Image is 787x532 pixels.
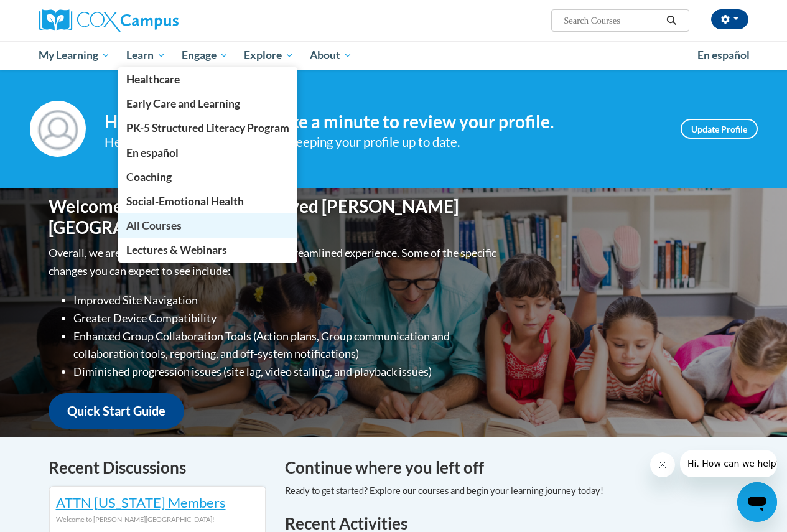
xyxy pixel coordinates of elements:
a: My Learning [31,41,119,70]
iframe: Message from company [680,450,777,477]
div: Welcome to [PERSON_NAME][GEOGRAPHIC_DATA]! [56,513,259,526]
span: Engage [182,48,228,63]
h4: Continue where you left off [285,455,739,480]
h4: Hi [PERSON_NAME]! Take a minute to review your profile. [105,111,662,133]
a: Explore [236,41,302,70]
span: En español [126,146,179,159]
a: Quick Start Guide [49,393,184,429]
input: Search Courses [562,13,662,28]
a: En español [689,42,758,68]
span: Coaching [126,170,172,184]
div: Help improve your experience by keeping your profile up to date. [105,132,662,152]
li: Greater Device Compatibility [73,309,500,327]
span: Social-Emotional Health [126,195,244,208]
a: Early Care and Learning [118,91,297,116]
span: Hi. How can we help? [7,9,101,19]
a: Social-Emotional Health [118,189,297,213]
button: Search [662,13,681,28]
a: PK-5 Structured Literacy Program [118,116,297,140]
a: En español [118,141,297,165]
a: Coaching [118,165,297,189]
h4: Recent Discussions [49,455,266,480]
a: Healthcare [118,67,297,91]
span: About [310,48,352,63]
span: En español [697,49,750,62]
div: Main menu [30,41,758,70]
a: ATTN [US_STATE] Members [56,494,226,511]
li: Enhanced Group Collaboration Tools (Action plans, Group communication and collaboration tools, re... [73,327,500,363]
span: Early Care and Learning [126,97,240,110]
img: Profile Image [30,101,86,157]
span: PK-5 Structured Literacy Program [126,121,289,134]
a: Update Profile [681,119,758,139]
img: Cox Campus [39,9,179,32]
a: About [302,41,360,70]
span: My Learning [39,48,110,63]
span: Explore [244,48,294,63]
iframe: Button to launch messaging window [737,482,777,522]
li: Diminished progression issues (site lag, video stalling, and playback issues) [73,363,500,381]
a: Cox Campus [39,9,263,32]
iframe: Close message [650,452,675,477]
a: All Courses [118,213,297,238]
p: Overall, we are proud to provide you with a more streamlined experience. Some of the specific cha... [49,244,500,280]
a: Engage [174,41,236,70]
li: Improved Site Navigation [73,291,500,309]
span: Healthcare [126,73,180,86]
span: Lectures & Webinars [126,243,227,256]
button: Account Settings [711,9,748,29]
a: Lectures & Webinars [118,238,297,262]
h1: Welcome to the new and improved [PERSON_NAME][GEOGRAPHIC_DATA] [49,196,500,238]
span: All Courses [126,219,182,232]
span: Learn [126,48,165,63]
a: Learn [118,41,174,70]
